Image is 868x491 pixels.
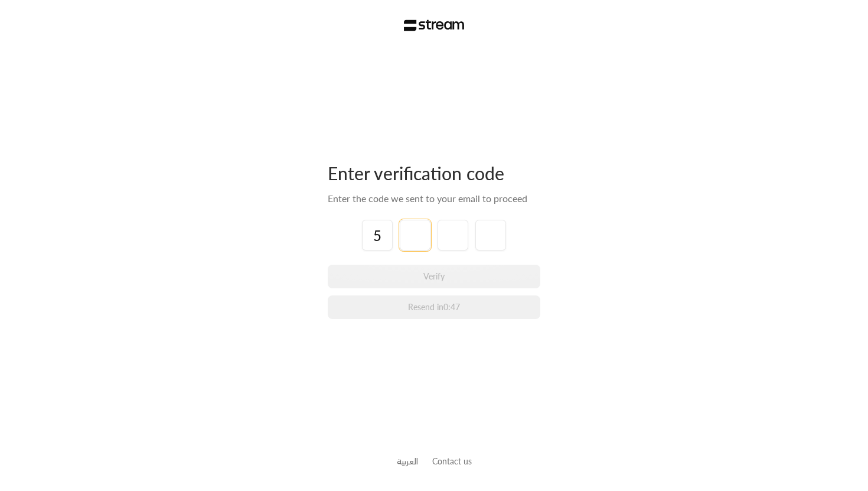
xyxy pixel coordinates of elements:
[432,455,472,467] button: Contact us
[328,191,540,206] div: Enter the code we sent to your email to proceed
[397,450,418,472] a: العربية
[404,19,465,31] img: Stream Logo
[432,456,472,466] a: Contact us
[328,162,540,184] div: Enter verification code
